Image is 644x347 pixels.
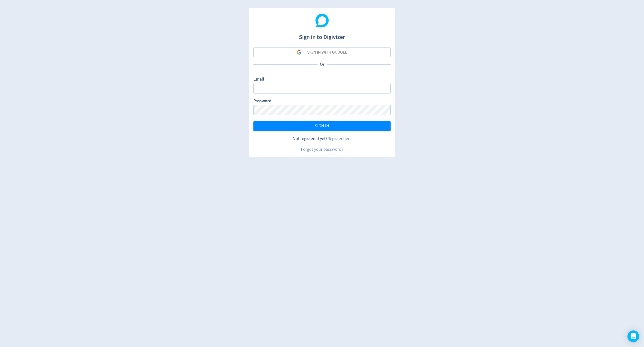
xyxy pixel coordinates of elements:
a: Register here [327,136,352,141]
div: Not registered yet? [253,136,391,142]
button: SIGN IN [253,121,391,131]
label: Password [253,98,271,105]
img: Digivizer Logo [315,14,329,27]
h1: Sign in to Digivizer [253,29,391,41]
div: SIGN IN WITH GOOGLE [307,47,347,57]
span: SIGN IN [315,124,329,128]
div: Open Intercom Messenger [627,330,639,342]
a: Forgot your password? [301,147,343,152]
button: SIGN IN WITH GOOGLE [253,47,391,57]
p: Or [317,61,327,67]
label: Email [253,76,264,83]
